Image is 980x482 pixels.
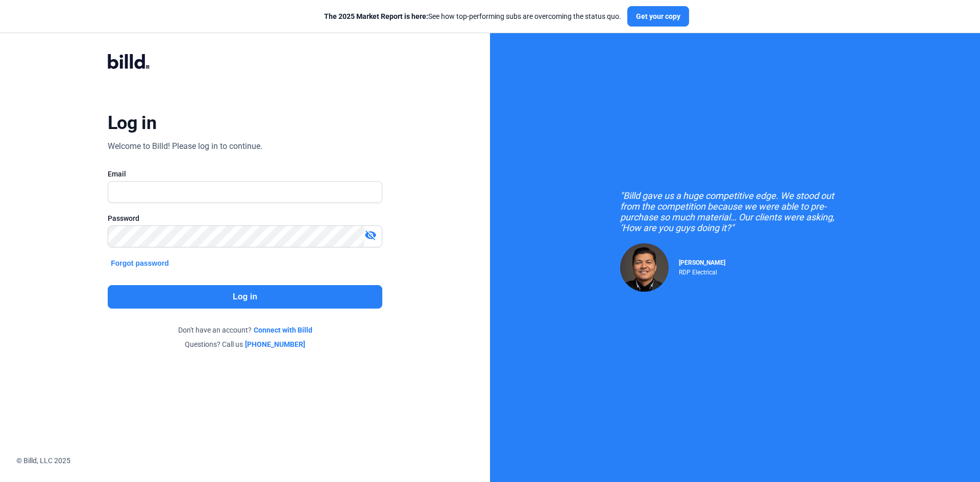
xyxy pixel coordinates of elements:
div: Welcome to Billd! Please log in to continue. [108,140,262,153]
button: Get your copy [627,6,689,27]
div: Email [108,169,382,179]
span: [PERSON_NAME] [679,259,725,266]
button: Log in [108,285,382,309]
span: The 2025 Market Report is here: [324,12,428,20]
img: Raul Pacheco [620,243,669,292]
a: Connect with Billd [254,325,312,335]
div: Questions? Call us [108,339,382,349]
div: Password [108,213,382,223]
div: Log in [108,112,156,134]
div: See how top-performing subs are overcoming the status quo. [324,11,621,21]
div: "Billd gave us a huge competitive edge. We stood out from the competition because we were able to... [620,190,850,233]
button: Forgot password [108,258,172,269]
div: RDP Electrical [679,266,725,276]
mat-icon: visibility_off [364,229,377,241]
div: Don't have an account? [108,325,382,335]
a: [PHONE_NUMBER] [245,339,305,349]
